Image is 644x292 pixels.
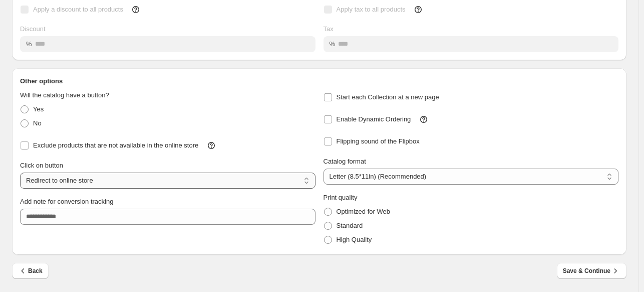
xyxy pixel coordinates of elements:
[33,6,123,13] span: Apply a discount to all products
[33,119,42,127] span: No
[12,263,49,279] button: Back
[563,266,620,276] span: Save & Continue
[337,6,406,13] span: Apply tax to all products
[33,105,44,113] span: Yes
[337,236,372,243] span: High Quality
[20,198,113,205] span: Add note for conversion tracking
[324,194,358,201] span: Print quality
[324,25,334,33] span: Tax
[20,25,46,33] span: Discount
[20,76,618,86] h2: Other options
[20,162,63,169] span: Click on button
[337,115,411,123] span: Enable Dynamic Ordering
[18,266,43,276] span: Back
[20,91,109,99] span: Will the catalog have a button?
[330,40,336,48] span: %
[337,222,363,229] span: Standard
[33,141,198,149] span: Exclude products that are not available in the online store
[337,137,420,145] span: Flipping sound of the Flipbox
[324,158,366,165] span: Catalog format
[337,93,439,101] span: Start each Collection at a new page
[26,40,32,48] span: %
[337,208,390,215] span: Optimized for Web
[557,263,626,279] button: Save & Continue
